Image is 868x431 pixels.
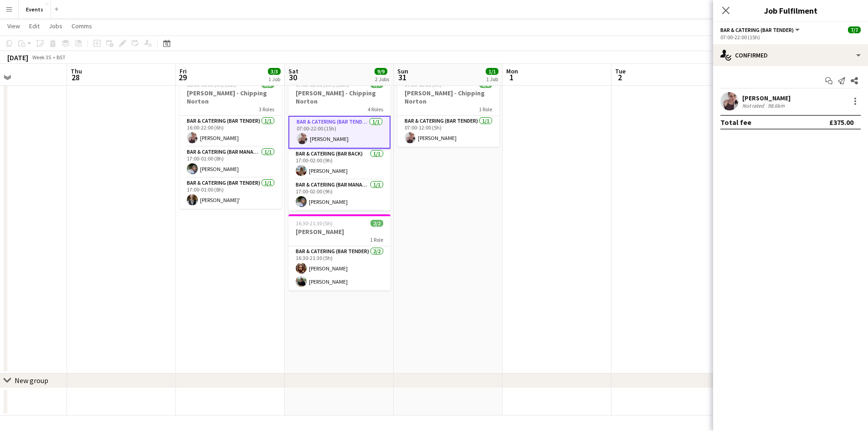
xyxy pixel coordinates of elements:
span: 1 Role [479,106,492,113]
span: 9/9 [375,68,387,75]
span: 1 [505,72,518,83]
div: 98.6km [766,102,786,109]
span: 1 Role [370,236,383,243]
span: 2 [614,72,626,83]
div: Confirmed [713,44,868,66]
span: Mon [506,67,518,75]
div: £375.00 [829,118,853,127]
h3: [PERSON_NAME] - Chipping Norton [288,89,390,105]
app-card-role: Bar & Catering (Bar Tender)1/107:00-22:00 (15h)[PERSON_NAME] [288,116,390,149]
span: Fri [180,67,187,75]
span: Comms [72,22,92,30]
div: 1 Job [486,76,498,83]
span: Edit [29,22,40,30]
span: Thu [71,67,82,75]
h3: Job Fulfilment [713,5,868,16]
span: Week 35 [30,54,53,61]
div: Not rated [742,102,766,109]
a: Comms [68,20,96,32]
span: Sat [288,67,298,75]
span: View [7,22,20,30]
app-job-card: 07:00-12:00 (5h)1/1[PERSON_NAME] - Chipping Norton1 RoleBar & Catering (Bar Tender)1/107:00-12:00... [397,76,499,147]
div: [PERSON_NAME] [742,94,791,102]
span: 7/7 [848,26,861,33]
app-job-card: 16:00-01:00 (9h) (Sat)3/3[PERSON_NAME] - Chipping Norton3 RolesBar & Catering (Bar Tender)1/116:0... [180,76,282,209]
span: 29 [178,72,187,83]
h3: [PERSON_NAME] - Chipping Norton [180,89,282,105]
span: Tue [615,67,626,75]
div: New group [15,376,48,385]
span: Jobs [49,22,62,30]
span: 4 Roles [368,106,383,113]
div: 1 Job [268,76,280,83]
h3: [PERSON_NAME] - Chipping Norton [397,89,499,105]
span: 3 Roles [259,106,274,113]
app-card-role: Bar & Catering (Bar Manager)1/117:00-01:00 (8h)[PERSON_NAME] [180,147,282,178]
span: 2/2 [370,220,383,227]
app-card-role: Bar & Catering (Bar Tender)1/117:00-01:00 (8h)[PERSON_NAME]' [180,178,282,209]
span: Bar & Catering (Bar Tender) [720,26,794,33]
span: 1/1 [486,68,498,75]
button: Events [19,0,51,18]
a: View [4,20,24,32]
span: 30 [287,72,298,83]
div: Total fee [720,118,751,127]
div: 07:00-22:00 (15h) [720,34,861,41]
button: Bar & Catering (Bar Tender) [720,26,801,33]
app-job-card: 07:00-02:00 (19h) (Sun)7/7[PERSON_NAME] - Chipping Norton4 RolesBar & Catering (Bar Tender)1/107:... [288,76,390,211]
span: 3/3 [268,68,281,75]
app-card-role: Bar & Catering (Bar Manager)1/117:00-02:00 (9h)[PERSON_NAME] [288,180,390,211]
div: BST [56,54,66,61]
app-card-role: Bar & Catering (Bar Tender)1/107:00-12:00 (5h)[PERSON_NAME] [397,116,499,147]
span: 31 [396,72,408,83]
app-card-role: Bar & Catering (Bar Tender)1/116:00-22:00 (6h)[PERSON_NAME] [180,116,282,147]
div: 2 Jobs [375,76,389,83]
app-card-role: Bar & Catering (Bar Tender)2/216:30-21:30 (5h)[PERSON_NAME][PERSON_NAME] [288,246,390,291]
div: [DATE] [7,53,28,62]
a: Jobs [45,20,66,32]
app-job-card: 16:30-21:30 (5h)2/2[PERSON_NAME]1 RoleBar & Catering (Bar Tender)2/216:30-21:30 (5h)[PERSON_NAME]... [288,214,390,291]
h3: [PERSON_NAME] [288,228,390,236]
a: Edit [26,20,43,32]
span: 16:30-21:30 (5h) [296,220,333,227]
app-card-role: Bar & Catering (Bar Back)1/117:00-02:00 (9h)[PERSON_NAME] [288,149,390,180]
span: 28 [69,72,82,83]
span: Sun [397,67,408,75]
